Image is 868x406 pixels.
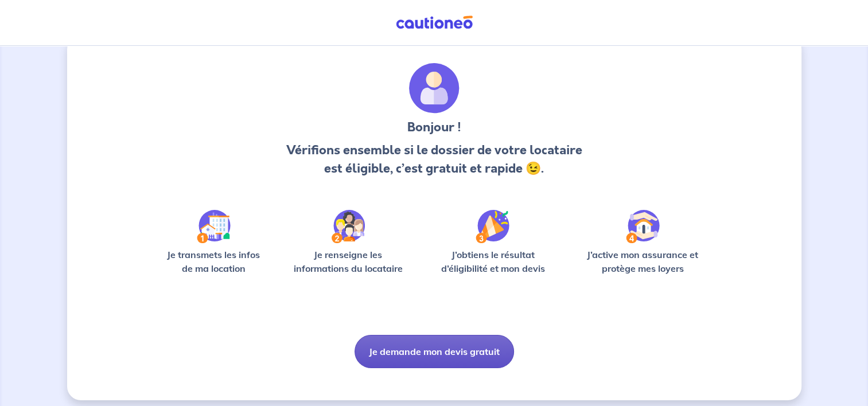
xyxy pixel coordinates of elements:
[287,248,410,275] p: Je renseigne les informations du locataire
[197,210,231,243] img: /static/90a569abe86eec82015bcaae536bd8e6/Step-1.svg
[391,15,477,30] img: Cautioneo
[332,210,365,243] img: /static/c0a346edaed446bb123850d2d04ad552/Step-2.svg
[159,248,268,275] p: Je transmets les infos de ma location
[428,248,558,275] p: J’obtiens le résultat d’éligibilité et mon devis
[355,335,514,368] button: Je demande mon devis gratuit
[626,210,660,243] img: /static/bfff1cf634d835d9112899e6a3df1a5d/Step-4.svg
[283,141,585,178] p: Vérifions ensemble si le dossier de votre locataire est éligible, c’est gratuit et rapide 😉.
[476,210,509,243] img: /static/f3e743aab9439237c3e2196e4328bba9/Step-3.svg
[409,63,460,114] img: archivate
[283,118,585,136] h3: Bonjour !
[576,248,710,275] p: J’active mon assurance et protège mes loyers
